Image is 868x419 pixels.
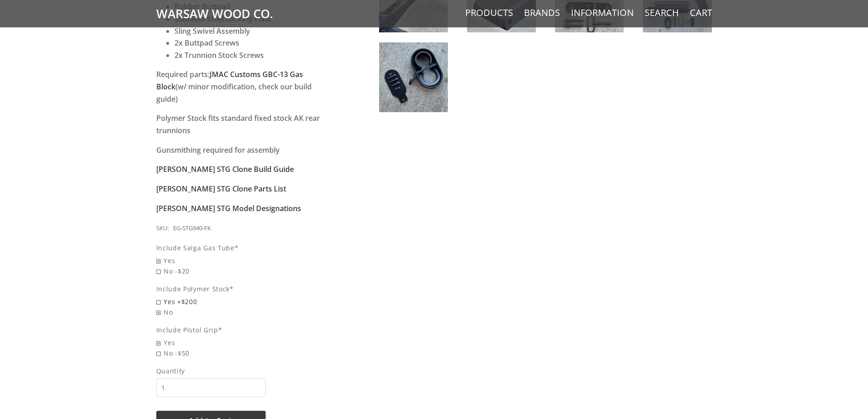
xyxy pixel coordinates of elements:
span: Yes [156,337,331,348]
strong: Sling Swivel Assembly [175,26,250,36]
span: Yes [156,255,331,266]
strong: 2x Buttpad Screws [175,38,239,48]
img: Wieger STG-940 Reproduction Furniture Kit [379,42,448,112]
strong: 2x Trunnion Stock Screws [175,50,264,60]
a: [PERSON_NAME] STG Model Designations [156,203,301,213]
a: Search [645,7,679,19]
div: EG-STG940-FK [173,223,211,233]
a: Cart [690,7,712,19]
strong: Required parts: (w/ minor modification, check our build guide) [156,69,312,103]
span: No -$50 [156,348,331,358]
a: [PERSON_NAME] STG Clone Build Guide [156,164,294,174]
a: Information [571,7,634,19]
a: [PERSON_NAME] STG Clone Parts List [156,184,286,194]
a: JMAC Customs GBC-13 Gas Block [156,69,303,92]
span: No -$20 [156,266,331,276]
span: No [156,307,331,317]
span: Quantity [156,366,266,376]
strong: Gunsmithing required for assembly [156,145,280,155]
a: Brands [524,7,560,19]
strong: Polymer Stock fits standard fixed stock AK rear trunnions [156,113,320,135]
div: SKU: [156,223,169,233]
div: Include Pistol Grip [156,325,331,335]
div: Include Polymer Stock [156,284,331,294]
input: Quantity [156,378,266,397]
div: Include Saiga Gas Tube [156,243,331,253]
a: Products [465,7,513,19]
span: Yes +$200 [156,296,331,307]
